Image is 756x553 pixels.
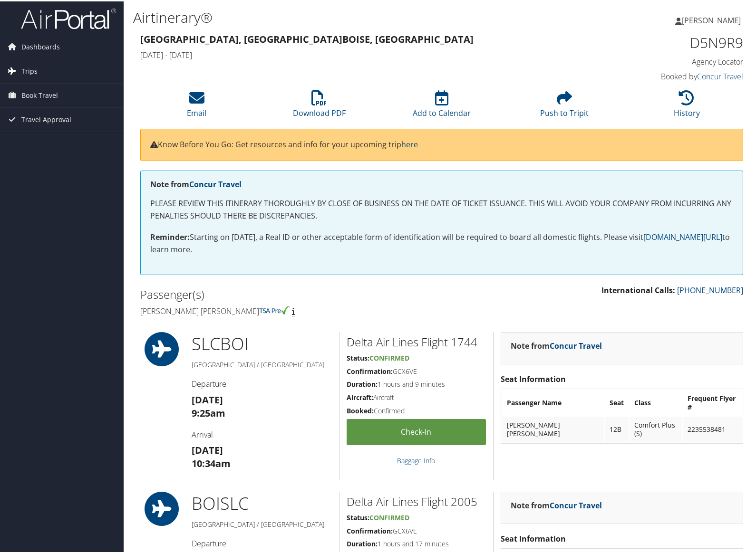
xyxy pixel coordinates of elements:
strong: International Calls: [601,284,675,294]
th: Passenger Name [502,389,603,414]
th: Frequent Flyer # [683,389,742,414]
strong: Seat Information [501,532,566,543]
strong: Confirmation: [347,525,393,534]
strong: Seat Information [501,372,566,383]
h1: D5N9R9 [603,31,744,51]
h1: Airtinerary® [133,6,544,26]
strong: Status: [347,512,369,521]
a: [DOMAIN_NAME][URL] [643,230,722,241]
img: tsa-precheck.png [259,305,290,313]
h1: SLC BOI [192,331,332,354]
h4: [DATE] - [DATE] [140,48,589,59]
strong: [DATE] [192,392,223,405]
a: History [674,94,700,117]
strong: Note from [511,339,602,350]
a: Check-in [347,418,486,444]
strong: Reminder: [150,230,190,241]
strong: Duration: [347,378,378,387]
strong: 9:25am [192,405,225,418]
h2: Passenger(s) [140,285,435,301]
span: Travel Approval [21,106,71,130]
h4: Departure [192,377,332,388]
strong: Note from [511,499,602,509]
p: Starting on [DATE], a Real ID or other acceptable form of identification will be required to boar... [150,230,733,254]
img: airportal-logo.png [21,6,116,29]
th: Class [630,389,682,414]
a: Baggage Info [397,455,435,464]
strong: Confirmation: [347,365,393,374]
a: Push to Tripit [540,94,589,117]
td: 12B [605,415,629,441]
span: [PERSON_NAME] [682,14,741,24]
h4: Agency Locator [603,55,744,66]
a: [PHONE_NUMBER] [677,284,743,294]
h2: Delta Air Lines Flight 1744 [347,333,486,349]
h4: [PERSON_NAME] [PERSON_NAME] [140,305,435,315]
h5: Confirmed [347,405,486,414]
span: Dashboards [21,34,60,57]
strong: [GEOGRAPHIC_DATA], [GEOGRAPHIC_DATA] Boise, [GEOGRAPHIC_DATA] [140,31,474,44]
h2: Delta Air Lines Flight 2005 [347,492,486,508]
a: Concur Travel [550,499,602,509]
th: Seat [605,389,629,414]
h1: BOI SLC [192,490,332,514]
a: Add to Calendar [413,94,471,117]
h5: GCX6VE [347,365,486,375]
h5: 1 hours and 17 minutes [347,538,486,547]
td: 2235538481 [683,415,742,441]
span: Book Travel [21,82,58,106]
strong: Aircraft: [347,391,373,400]
h5: [GEOGRAPHIC_DATA] / [GEOGRAPHIC_DATA] [192,359,332,368]
a: [PERSON_NAME] [675,5,750,33]
h4: Arrival [192,428,332,439]
strong: Note from [150,178,242,188]
strong: Duration: [347,538,378,547]
a: Concur Travel [550,339,602,350]
h5: [GEOGRAPHIC_DATA] / [GEOGRAPHIC_DATA] [192,518,332,528]
a: here [401,138,418,148]
strong: Booked: [347,405,374,414]
a: Email [187,94,206,117]
span: Confirmed [369,512,409,521]
a: Concur Travel [189,178,242,188]
p: Know Before You Go: Get resources and info for your upcoming trip [150,137,733,150]
span: Trips [21,58,38,82]
span: Confirmed [369,352,409,361]
td: [PERSON_NAME] [PERSON_NAME] [502,415,603,441]
td: Comfort Plus (S) [630,415,682,441]
h5: Aircraft [347,391,486,401]
h5: GCX6VE [347,525,486,534]
h5: 1 hours and 9 minutes [347,378,486,388]
h4: Booked by [603,70,744,80]
a: Concur Travel [697,70,743,80]
h4: Departure [192,537,332,547]
p: PLEASE REVIEW THIS ITINERARY THOROUGHLY BY CLOSE OF BUSINESS ON THE DATE OF TICKET ISSUANCE. THIS... [150,196,733,220]
a: Download PDF [293,94,346,117]
strong: [DATE] [192,442,223,455]
strong: Status: [347,352,369,361]
strong: 10:34am [192,456,231,468]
